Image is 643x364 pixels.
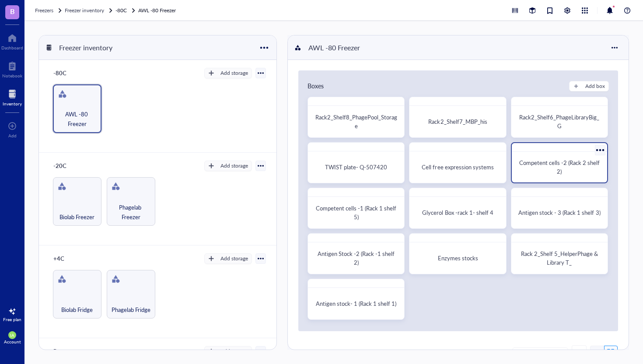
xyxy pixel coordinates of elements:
div: Add storage [220,255,248,262]
button: Add storage [204,253,252,264]
div: Inventory [3,101,22,106]
span: TWIST plate- Q-507420 [325,163,387,171]
span: Antigen stock - 3 (Rack 1 shelf 3) [518,208,600,217]
button: Add box [569,81,609,91]
span: Phagelab Fridge [112,305,150,315]
a: Dashboard [1,31,23,50]
div: Add storage [220,162,248,170]
span: AWL -80 Freezer [57,109,97,129]
span: Rack 2_Shelf 5_HelperPhage & Library T_ [521,249,599,266]
div: Boxes [308,81,324,91]
span: Rack2_Shelf7_MBP_his [428,117,487,126]
span: Antigen Stock -2 (Rack -1 shelf 2) [318,249,396,266]
div: Add box [585,82,605,90]
span: Rack2_Shelf8_PhagePool_Storage [315,113,397,130]
div: Reserve [49,345,102,357]
span: B [10,6,15,17]
div: Free plan [3,317,21,322]
span: Antigen stock- 1 (Rack 1 shelf 1) [316,299,396,308]
div: Add storage [220,347,248,355]
div: -80C [49,67,102,79]
span: Competent cells -2 (Rack 2 shelf 2) [519,158,601,175]
span: Freezer inventory [65,7,104,14]
div: AWL -80 Freezer [304,40,364,55]
div: Freezer inventory [55,40,116,55]
span: Enzymes stocks [438,254,478,262]
span: Rack2_Shelf6_PhageLibraryBig_G [519,113,599,130]
a: Freezer inventory [65,6,114,15]
button: Add storage [204,68,252,78]
a: Inventory [3,87,22,106]
span: Phagelab Freezer [111,203,151,222]
a: Freezers [35,6,63,15]
span: Competent cells -1 (Rack 1 shelf 5) [316,204,398,221]
a: -80CAWL -80 Freezer [115,6,178,15]
div: Add storage [220,69,248,77]
button: Add storage [204,346,252,357]
div: Account [4,339,21,344]
div: Item groups [298,348,330,357]
div: Add item group [528,349,564,357]
span: Biolab Freezer [59,212,94,222]
div: -20C [49,160,102,172]
button: Add storage [204,161,252,171]
div: +4C [49,252,102,265]
span: Biolab Fridge [61,305,93,315]
span: Freezers [35,7,53,14]
button: Add item group [512,347,568,358]
span: Glycerol Box -rack 1- shelf 4 [422,208,493,217]
span: Cell free expression systems [422,163,493,171]
span: IA [10,332,14,338]
div: Notebook [2,73,22,78]
div: Add [8,133,17,138]
div: Dashboard [1,45,23,50]
a: Notebook [2,59,22,78]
